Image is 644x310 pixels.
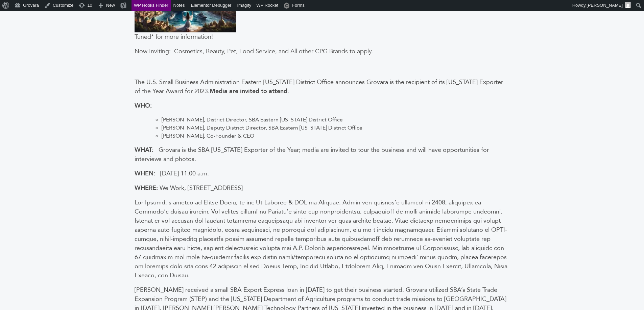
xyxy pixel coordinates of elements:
li: [PERSON_NAME], District Director, SBA Eastern [US_STATE] District Office [162,116,510,124]
p: We Work, [STREET_ADDRESS] [135,184,510,193]
li: [PERSON_NAME], Co-Founder & CEO [162,132,510,140]
strong: Media are invited to attend [210,87,287,95]
strong: WHERE: [135,184,158,192]
li: [PERSON_NAME], Deputy District Director, SBA Eastern [US_STATE] District Office [162,124,510,132]
p: Grovara is the SBA [US_STATE] Exporter of the Year; media are invited to tour the business and wi... [135,145,510,164]
p: Now Inviting: Cosmetics, Beauty, Pet, Food Service, and All other CPG Brands to apply. [135,47,510,56]
span: [PERSON_NAME] [587,3,623,8]
strong: WHEN: [135,169,155,178]
strong: WHAT: [135,146,153,154]
p: [DATE] 11:00 a.m. [135,169,510,178]
p: Lor Ipsumd, s ametco ad Elitse Doeiu, te inc Ut-Laboree & DOL ma Aliquae. Admin ven quisnos’e ull... [135,198,510,280]
p: The U.S. Small Business Administration Eastern [US_STATE] District Office announces Grovara is th... [135,78,510,96]
strong: WHO: [135,102,152,110]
